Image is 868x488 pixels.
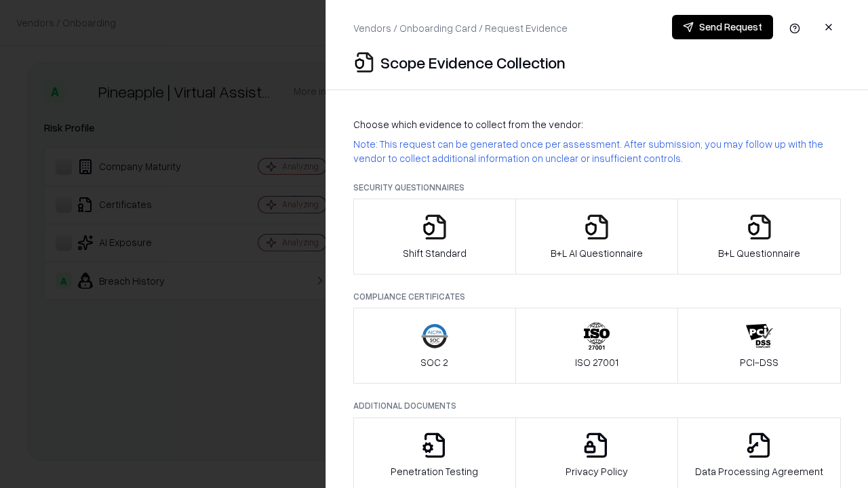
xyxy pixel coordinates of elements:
p: Compliance Certificates [353,291,841,302]
p: Penetration Testing [391,464,478,479]
button: B+L AI Questionnaire [515,199,679,274]
button: PCI-DSS [677,308,841,384]
p: B+L Questionnaire [718,246,800,260]
button: SOC 2 [353,308,516,384]
button: B+L Questionnaire [677,199,841,274]
p: Additional Documents [353,400,841,411]
button: ISO 27001 [515,308,679,384]
p: Data Processing Agreement [695,464,823,479]
p: Choose which evidence to collect from the vendor: [353,117,841,131]
button: Shift Standard [353,199,516,274]
p: PCI-DSS [740,355,778,369]
p: Scope Evidence Collection [380,52,566,73]
p: Security Questionnaires [353,182,841,193]
p: Vendors / Onboarding Card / Request Evidence [353,21,568,35]
p: Note: This request can be generated once per assessment. After submission, you may follow up with... [353,137,841,165]
p: SOC 2 [420,355,448,369]
p: B+L AI Questionnaire [551,246,643,260]
p: ISO 27001 [575,355,618,369]
p: Shift Standard [403,246,467,260]
button: Send Request [672,15,773,39]
p: Privacy Policy [566,464,628,479]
